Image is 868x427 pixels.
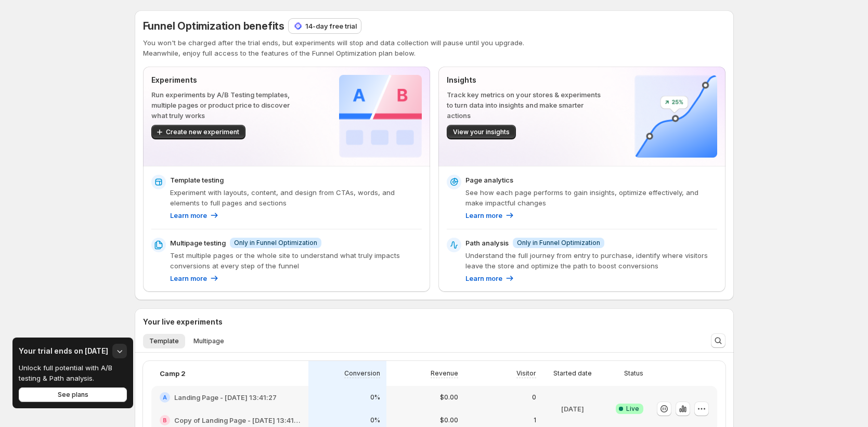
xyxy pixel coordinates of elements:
h2: B [163,417,167,423]
button: Search and filter results [711,333,726,348]
a: Learn more [465,273,515,283]
p: Understand the full journey from entry to purchase, identify where visitors leave the store and o... [465,250,717,271]
p: Meanwhile, enjoy full access to the features of the Funnel Optimization plan below. [143,48,726,58]
p: Learn more [170,210,207,221]
p: Test multiple pages or the whole site to understand what truly impacts conversions at every step ... [170,250,422,271]
p: 0% [370,393,380,402]
p: $0.00 [440,416,458,424]
h2: Copy of Landing Page - [DATE] 13:41:27 [174,415,300,425]
h2: Landing Page - [DATE] 13:41:27 [174,392,277,403]
span: Live [626,405,639,413]
p: 0% [370,416,380,424]
p: Experiments [151,75,306,85]
p: Conversion [344,369,380,378]
button: Create new experiment [151,125,245,139]
p: Page analytics [465,175,513,185]
p: You won't be charged after the trial ends, but experiments will stop and data collection will pau... [143,37,726,48]
button: See plans [19,387,127,402]
p: 1 [534,416,536,424]
img: 14-day free trial [293,21,303,31]
button: View your insights [447,125,516,139]
p: See how each page performs to gain insights, optimize effectively, and make impactful changes [465,187,717,208]
p: Run experiments by A/B Testing templates, multiple pages or product price to discover what truly ... [151,89,306,121]
p: Learn more [465,273,502,283]
a: Learn more [170,210,219,221]
p: Camp 2 [160,368,186,379]
h3: Your live experiments [143,317,223,327]
p: Insights [447,75,601,85]
p: Template testing [170,175,224,185]
h3: Your trial ends on [DATE] [19,346,108,356]
p: Multipage testing [170,238,226,248]
span: Create new experiment [166,128,239,136]
span: Funnel Optimization benefits [143,20,284,32]
span: Template [149,337,179,345]
p: Started date [553,369,592,378]
span: Multipage [193,337,224,345]
p: $0.00 [440,393,458,402]
span: See plans [58,391,88,399]
span: View your insights [453,128,510,136]
p: Revenue [431,369,458,378]
p: Unlock full potential with A/B testing & Path analysis. [19,363,120,383]
p: 14-day free trial [305,21,357,31]
p: Status [624,369,643,378]
p: Learn more [465,210,502,221]
p: Track key metrics on your stores & experiments to turn data into insights and make smarter actions [447,89,601,121]
img: Insights [634,75,717,158]
span: Only in Funnel Optimization [517,239,600,247]
img: Experiments [339,75,422,158]
h2: A [163,394,167,400]
span: Only in Funnel Optimization [234,239,317,247]
p: Experiment with layouts, content, and design from CTAs, words, and elements to full pages and sec... [170,187,422,208]
p: 0 [532,393,536,402]
p: [DATE] [561,404,584,414]
a: Learn more [465,210,515,221]
p: Path analysis [465,238,509,248]
p: Visitor [516,369,536,378]
a: Learn more [170,273,219,283]
p: Learn more [170,273,207,283]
